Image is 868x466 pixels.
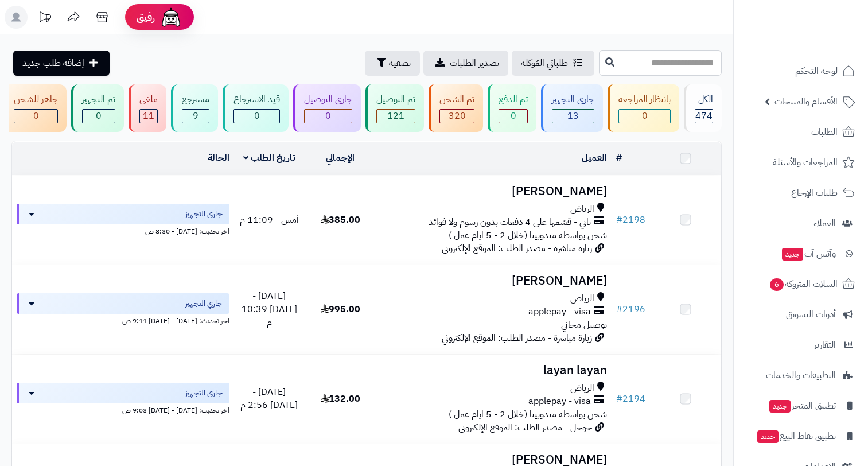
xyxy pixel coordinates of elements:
a: #2194 [616,392,645,406]
div: تم الدفع [499,93,528,106]
a: لوحة التحكم [741,57,861,85]
h3: [PERSON_NAME] [380,274,608,288]
span: تطبيق نقاط البيع [756,428,836,444]
span: تصدير الطلبات [450,56,499,70]
a: التقارير [741,331,861,359]
a: بانتظار المراجعة 0 [605,84,682,132]
a: أدوات التسويق [741,301,861,328]
a: تطبيق نقاط البيعجديد [741,422,861,450]
span: لوحة التحكم [795,63,838,79]
span: زيارة مباشرة - مصدر الطلب: الموقع الإلكتروني [442,242,592,255]
span: الطلبات [811,124,838,140]
span: 9 [193,109,198,123]
div: اخر تحديث: [DATE] - [DATE] 9:11 ص [17,314,229,326]
span: جديد [782,248,803,261]
span: وآتس آب [781,246,836,262]
div: تم الشحن [439,93,474,106]
span: السلات المتروكة [769,276,838,292]
span: 0 [33,109,39,123]
span: 0 [96,109,102,123]
div: 11 [140,110,157,123]
span: 385.00 [321,213,360,227]
div: مسترجع [182,93,209,106]
span: توصيل مجاني [561,318,607,332]
span: المراجعات والأسئلة [773,154,838,170]
img: logo-2.png [790,31,857,55]
h3: layan layan [380,364,608,377]
span: تطبيق المتجر [768,398,836,414]
span: 121 [387,109,404,123]
span: 0 [642,109,648,123]
a: ملغي 11 [126,84,169,132]
a: طلباتي المُوكلة [512,51,594,76]
div: 0 [499,110,527,123]
span: جديد [769,400,791,413]
span: 0 [254,109,260,123]
span: 6 [770,278,784,291]
a: # [616,151,622,165]
a: مسترجع 9 [169,84,220,132]
span: جاري التجهيز [185,208,223,220]
a: وآتس آبجديد [741,240,861,267]
span: 132.00 [321,392,360,406]
div: 0 [305,110,352,123]
div: 320 [440,110,474,123]
a: تطبيق المتجرجديد [741,392,861,420]
div: 0 [234,110,279,123]
a: الطلبات [741,118,861,146]
span: أدوات التسويق [786,306,836,323]
img: ai-face.png [159,6,182,29]
div: اخر تحديث: [DATE] - [DATE] 9:03 ص [17,403,229,415]
div: 13 [552,110,594,123]
a: جاري التوصيل 0 [291,84,363,132]
a: الحالة [208,151,229,165]
a: السلات المتروكة6 [741,270,861,298]
span: [DATE] - [DATE] 2:56 م [240,385,298,412]
span: جديد [757,430,779,443]
a: قيد الاسترجاع 0 [220,84,291,132]
span: 474 [695,109,713,123]
a: التطبيقات والخدمات [741,362,861,389]
span: أمس - 11:09 م [240,213,299,227]
span: applepay - visa [528,395,591,408]
div: تم التجهيز [82,93,115,106]
a: المراجعات والأسئلة [741,149,861,176]
span: تابي - قسّمها على 4 دفعات بدون رسوم ولا فوائد [429,216,591,229]
a: تم الدفع 0 [485,84,539,132]
span: طلباتي المُوكلة [521,56,568,70]
div: بانتظار المراجعة [618,93,671,106]
div: 121 [377,110,415,123]
a: العميل [582,151,607,165]
a: جاهز للشحن 0 [1,84,69,132]
span: الرياض [570,292,594,305]
span: الرياض [570,382,594,395]
div: اخر تحديث: [DATE] - 8:30 ص [17,224,229,236]
span: applepay - visa [528,305,591,319]
div: جاهز للشحن [14,93,58,106]
div: جاري التوصيل [304,93,352,106]
span: طلبات الإرجاع [791,185,838,201]
a: الإجمالي [326,151,355,165]
span: إضافة طلب جديد [22,56,84,70]
span: زيارة مباشرة - مصدر الطلب: الموقع الإلكتروني [442,331,592,345]
span: الأقسام والمنتجات [774,94,838,110]
span: جاري التجهيز [185,298,223,309]
span: شحن بواسطة مندوبينا (خلال 2 - 5 ايام عمل ) [449,407,607,421]
span: 0 [511,109,516,123]
span: 13 [567,109,579,123]
span: رفيق [137,10,155,24]
div: قيد الاسترجاع [233,93,280,106]
span: التطبيقات والخدمات [766,367,836,383]
span: # [616,392,622,406]
a: تصدير الطلبات [423,51,508,76]
span: # [616,213,622,227]
a: جاري التجهيز 13 [539,84,605,132]
span: 11 [143,109,154,123]
span: شحن بواسطة مندوبينا (خلال 2 - 5 ايام عمل ) [449,228,607,242]
div: 0 [83,110,115,123]
span: التقارير [814,337,836,353]
span: تصفية [389,56,411,70]
a: #2198 [616,213,645,227]
a: تم التجهيز 0 [69,84,126,132]
h3: [PERSON_NAME] [380,185,608,198]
